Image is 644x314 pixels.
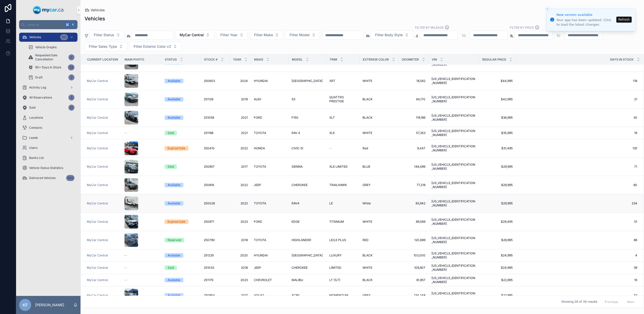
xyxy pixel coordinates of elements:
[233,201,248,205] a: 2022
[482,97,513,101] a: $42,995
[124,131,127,135] span: --
[87,183,108,187] span: MyCar Central
[204,146,227,150] a: 250410
[363,146,395,150] a: Red
[87,165,118,169] a: MyCar Central
[180,32,204,37] span: MyCar Central
[292,165,303,169] span: SIENNA
[90,30,125,40] button: Select Button
[165,164,198,169] a: Sold
[401,131,425,135] a: 57,353
[254,165,266,169] span: TOYOTA
[516,183,637,187] a: 80
[375,32,403,37] span: Filter Body Style
[29,106,35,110] span: Sold
[204,183,227,187] a: 250816
[415,25,444,30] label: Filter By Mileage
[27,23,63,27] span: Jump to...
[29,96,52,100] span: All Reservations
[29,176,56,180] span: Delivered Vehicles
[254,97,286,101] a: AUDI
[168,164,174,169] div: Sold
[363,116,395,120] a: BLACK
[89,44,117,49] span: Filter Sales Type
[233,146,248,150] a: 2022
[87,238,108,242] a: MyCar Central
[19,103,77,112] a: Sold21
[19,123,77,132] a: Contacts
[87,165,108,169] a: MyCar Central
[233,220,248,224] a: 2023
[516,201,637,205] span: 234
[19,83,77,92] a: Activity Log
[431,199,476,207] a: [US_VEHICLE_IDENTIFICATION_NUMBER]
[25,53,77,62] a: Requested Sale Cancellation0
[401,183,425,187] span: 77,218
[204,220,214,224] span: 250971
[516,165,637,169] span: 71
[329,165,348,169] span: XLE LIMITED
[254,131,286,135] a: TOYOTA
[431,163,476,171] span: [US_VEHICLE_IDENTIFICATION_NUMBER]
[204,116,214,120] span: 251058
[329,95,356,103] span: QUATTRO PRESTIGE
[168,79,180,83] div: Available
[292,97,295,101] span: S5
[204,97,227,101] a: 251126
[19,143,77,152] a: Users
[87,201,108,205] span: MyCar Central
[363,220,395,224] a: WHITE
[25,43,77,52] a: Vehicle Graphs
[516,220,637,224] a: 51
[431,236,476,244] a: [US_VEHICLE_IDENTIFICATION_NUMBER]
[292,131,300,135] span: RAV 4
[516,131,637,135] span: 16
[216,30,248,40] button: Select Button
[19,163,77,172] a: Vehicle Status Statistics
[329,131,335,135] span: XLE
[329,116,335,120] span: XLT
[292,116,298,120] span: F150
[363,97,395,101] a: BLACK
[516,116,637,120] span: 30
[91,8,105,13] span: Vehicles
[401,201,425,205] a: 83,942
[516,79,637,83] a: 118
[19,113,77,122] a: Locations
[29,35,41,39] span: Vehicles
[329,131,356,135] a: XLE
[204,97,213,101] span: 251126
[60,34,68,40] div: 351
[175,30,214,40] button: Select Button
[401,220,425,224] span: 89,569
[292,79,323,83] a: [GEOGRAPHIC_DATA]
[431,144,476,152] a: [US_VEHICLE_IDENTIFICATION_NUMBER]
[71,23,75,27] span: K
[35,75,43,79] span: Draft
[165,146,198,151] a: Expired Sale
[35,45,57,49] span: Vehicle Graphs
[516,97,637,101] a: 21
[233,97,248,101] a: 2019
[363,116,373,120] span: BLACK
[87,97,108,101] a: MyCar Central
[168,131,174,135] div: Sold
[168,183,180,187] div: Available
[516,146,637,150] a: 135
[233,116,248,120] a: 2021
[292,165,323,169] a: SIENNA
[87,220,118,224] a: MyCar Central
[165,131,198,135] a: Sold
[329,165,356,169] a: XLE LIMITED
[545,7,550,12] button: Close toast
[363,220,372,224] span: WHITE
[233,131,248,135] span: 2021
[168,219,185,224] div: Expired Sale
